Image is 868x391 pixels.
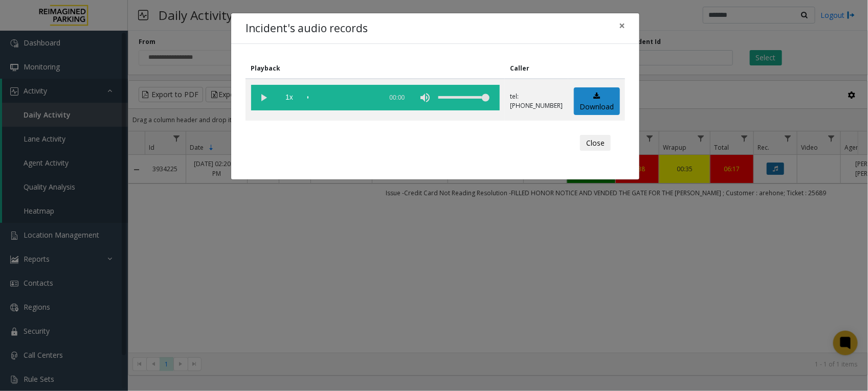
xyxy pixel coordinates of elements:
[510,92,563,110] p: tel:[PHONE_NUMBER]
[580,135,611,151] button: Close
[277,85,302,110] span: playback speed button
[619,18,625,33] span: ×
[505,58,568,79] th: Caller
[574,87,620,116] a: Download
[438,85,489,110] div: volume level
[612,13,632,38] button: Close
[246,20,368,37] h4: Incident's audio records
[246,58,505,79] th: Playback
[307,85,377,110] div: scrub bar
